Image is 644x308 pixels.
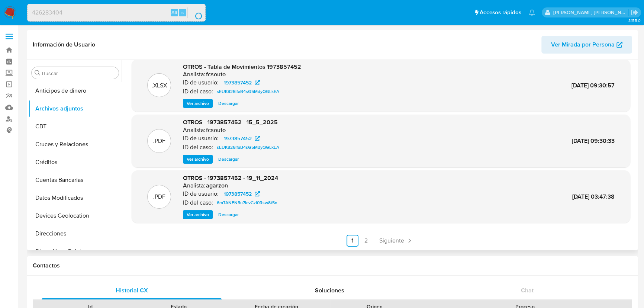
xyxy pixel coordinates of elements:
[29,243,122,260] button: Dispositivos Point
[153,137,165,145] p: .PDF
[183,190,219,198] p: ID de usuario:
[553,9,628,16] p: leonardo.alvarezortiz@mercadolibre.com.co
[360,235,372,247] a: Ir a la página 2
[218,211,239,218] span: Descargar
[315,286,344,295] span: Soluciones
[29,189,122,207] button: Datos Modificados
[551,36,615,54] span: Ver Mirada por Persona
[28,8,205,17] input: Buscar usuario o caso...
[224,134,252,143] span: 1973857452
[35,70,41,76] button: Buscar
[29,100,122,118] button: Archivos adjuntos
[218,155,239,163] span: Descargar
[183,182,205,189] p: Analista:
[183,88,213,95] p: ID del caso:
[217,143,279,152] span: sEUK826IfaB4sG5MdyQGLkEA
[183,118,278,126] span: OTROS - 1973857452 - 15_5_2025
[187,100,209,107] span: Ver archivo
[376,235,416,247] a: Siguiente
[224,189,252,198] span: 1973857452
[29,171,122,189] button: Cuentas Bancarias
[171,9,177,16] span: Alt
[29,82,122,100] button: Anticipos de dinero
[224,78,252,87] span: 1973857452
[217,87,279,96] span: sEUK826IfaB4sG5MdyQGLkEA
[571,81,615,90] span: [DATE] 09:30:57
[115,286,148,295] span: Historial CX
[215,155,242,164] button: Descargar
[183,71,205,78] p: Analista:
[206,126,226,134] h6: fcsouto
[29,135,122,153] button: Cruces y Relaciones
[521,286,534,295] span: Chat
[219,134,264,143] a: 1973857452
[29,118,122,135] button: CBT
[215,210,242,219] button: Descargar
[206,182,228,189] h6: agarzon
[42,70,116,77] input: Buscar
[29,153,122,171] button: Créditos
[183,199,213,206] p: ID del caso:
[219,78,264,87] a: 1973857452
[206,71,226,78] h6: fcsouto
[214,198,280,207] a: 6m7ANEN5u7IcvCzl0Rsw8t5n
[153,193,165,201] p: .PDF
[217,198,277,207] span: 6m7ANEN5u7IcvCzl0Rsw8t5n
[33,41,95,48] h1: Información de Usuario
[183,210,213,219] button: Ver archivo
[183,135,219,142] p: ID de usuario:
[541,36,632,54] button: Ver Mirada por Persona
[183,144,213,151] p: ID del caso:
[187,7,203,18] button: search-icon
[152,81,167,90] p: .XLSX
[183,174,278,182] span: OTROS - 1973857452 - 19_11_2024
[183,126,205,134] p: Analista:
[572,192,615,201] span: [DATE] 03:47:38
[379,238,404,244] span: Siguiente
[183,155,213,164] button: Ver archivo
[214,143,282,152] a: sEUK826IfaB4sG5MdyQGLkEA
[631,9,638,16] a: Salir
[480,9,521,16] span: Accesos rápidos
[218,100,239,107] span: Descargar
[214,87,282,96] a: sEUK826IfaB4sG5MdyQGLkEA
[33,262,632,269] h1: Contactos
[183,62,301,71] span: OTROS - Tabla de Movimientos 1973857452
[219,189,264,198] a: 1973857452
[187,211,209,218] span: Ver archivo
[183,99,213,108] button: Ver archivo
[347,235,358,247] a: Ir a la página 1
[29,225,122,243] button: Direcciones
[132,235,630,247] nav: Paginación
[181,9,184,16] span: s
[29,207,122,225] button: Devices Geolocation
[529,9,535,16] a: Notificaciones
[187,155,209,163] span: Ver archivo
[215,99,242,108] button: Descargar
[183,79,219,86] p: ID de usuario:
[572,137,615,145] span: [DATE] 09:30:33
